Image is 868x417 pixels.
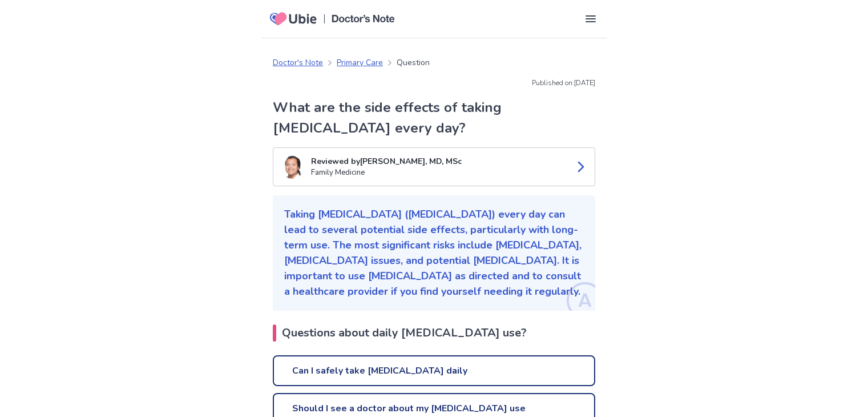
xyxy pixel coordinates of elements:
[273,97,595,138] h1: What are the side effects of taking [MEDICAL_DATA] every day?
[397,57,430,69] p: Question
[273,147,595,186] a: Kenji TaylorReviewed by[PERSON_NAME], MD, MScFamily Medicine
[311,167,565,179] p: Family Medicine
[273,78,595,88] p: Published on: [DATE]
[273,57,323,69] a: Doctor's Note
[273,57,430,69] nav: breadcrumb
[273,355,595,386] a: Can I safely take [MEDICAL_DATA] daily
[273,324,595,342] h2: Questions about daily [MEDICAL_DATA] use?
[337,57,383,69] a: Primary Care
[311,155,565,167] p: Reviewed by [PERSON_NAME], MD, MSc
[332,15,395,23] img: Doctors Note Logo
[284,207,584,299] p: Taking [MEDICAL_DATA] ([MEDICAL_DATA]) every day can lead to several potential side effects, part...
[280,155,304,179] img: Kenji Taylor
